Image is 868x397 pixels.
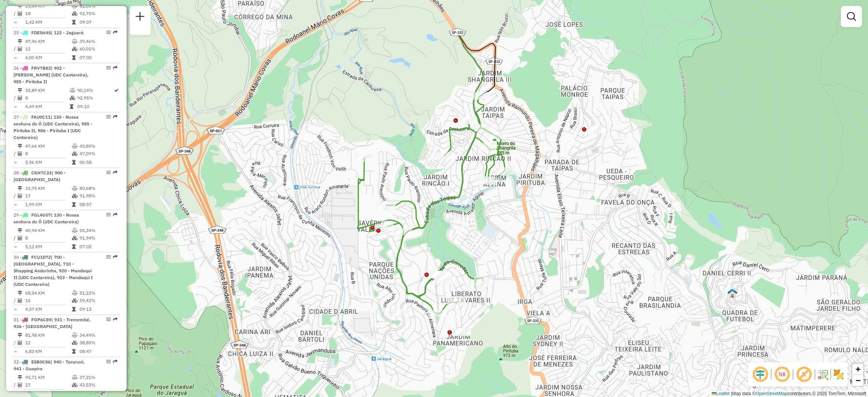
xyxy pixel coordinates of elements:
em: Opções [106,66,111,70]
i: Tempo total em rota [72,202,76,207]
td: 92,75% [79,10,117,17]
td: 17 [25,381,72,389]
td: = [14,54,17,61]
td: 8 [25,94,69,102]
span: 27 - [14,114,92,140]
td: 09:13 [79,305,117,313]
span: | 122 - Jaguará [51,30,84,35]
i: Total de Atividades [18,47,22,51]
td: = [14,243,17,250]
td: = [14,201,17,208]
a: Nova sessão e pesquisa [133,9,148,26]
div: Atividade não roteirizada - ALEX JORGE DE OLIVEI [392,309,411,316]
span: | 130 - Nossa senhora do Ó (UDC Cantareira), 985 - Pirituba II, 986 - Pirituba I (UDC Cantareira) [14,114,92,140]
em: Opções [106,170,111,175]
span: | 902 - [PERSON_NAME] (UDC Cantareira), 985 - Pirituba II [14,65,89,84]
i: Rota otimizada [114,88,119,93]
span: | 931 - Tremembé, 936 - [GEOGRAPHIC_DATA] [14,317,91,329]
span: FCU1D72 [31,254,51,260]
img: Exibir/Ocultar setores [833,368,845,380]
i: Distância Total [18,4,22,8]
i: Distância Total [18,144,22,148]
td: 55,24% [79,227,117,234]
i: Tempo total em rota [72,349,76,354]
td: / [14,339,17,347]
i: Total de Atividades [18,298,22,303]
td: = [14,18,17,26]
div: Atividade não roteirizada - LAZARO VIANA JEREMIA [587,125,605,133]
i: Total de Atividades [18,236,22,240]
td: 4,49 KM [25,103,69,110]
td: 1,42 KM [25,18,72,26]
td: 08:47 [79,348,117,355]
td: 81,98 KM [25,331,72,339]
span: FOP6C89 [31,317,51,322]
td: 8 [25,234,72,242]
img: 614 UDC WCL Jd Damasceno [727,288,737,298]
i: Total de Atividades [18,11,22,16]
span: | 940 - Tucuruvi, 941 - Guapira [14,359,85,371]
em: Opções [106,317,111,322]
em: Opções [106,359,111,364]
td: 59,42% [79,297,117,304]
td: / [14,10,17,17]
td: / [14,94,17,102]
td: 09:07 [79,18,117,26]
i: Distância Total [18,333,22,337]
span: | [731,391,732,396]
td: 5,96 KM [25,159,72,166]
td: 47,96 KM [25,38,72,45]
em: Opções [106,30,111,35]
i: % de utilização do peso [72,39,78,44]
td: 47,66 KM [25,142,72,150]
span: | 900 - [GEOGRAPHIC_DATA] [14,170,66,182]
div: Atividade não roteirizada - MANOEL LEONEZ TEMOTE [435,276,454,283]
td: / [14,45,17,53]
td: 90,14% [77,87,113,94]
a: Leaflet [712,391,730,396]
td: 09:10 [77,103,113,110]
em: Rota exportada [113,170,118,175]
span: + [856,364,860,374]
td: 38,85% [79,339,117,347]
em: Rota exportada [113,30,118,35]
a: Exibir filtros [844,9,859,24]
span: FDE5H45 [31,30,51,35]
i: % de utilização do peso [72,144,78,148]
td: 06:58 [79,159,117,166]
td: 40,94 KM [25,227,72,234]
td: 80,68% [79,185,117,192]
span: 29 - [14,212,79,224]
i: Tempo total em rota [72,307,76,311]
td: 39,46% [79,38,117,45]
td: = [14,103,17,110]
i: % de utilização da cubagem [72,341,78,345]
div: Atividade não roteirizada - GUINE SBAR [452,328,471,336]
a: Zoom out [852,375,863,386]
div: Atividade não roteirizada - JOAO MANUEL CANADA F [429,271,448,278]
td: 51,22% [79,289,117,297]
td: 6,83 KM [25,348,72,355]
span: Ocultar NR [773,365,791,383]
td: 37,21% [79,374,117,381]
i: Distância Total [18,228,22,233]
div: Map data © contributors,© 2025 TomTom, Microsoft [710,391,868,397]
i: Total de Atividades [18,96,22,100]
i: % de utilização do peso [72,291,78,295]
i: % de utilização do peso [72,375,78,380]
td: / [14,381,17,389]
span: FRV7B82 [31,65,51,71]
i: % de utilização da cubagem [72,383,78,387]
img: Fluxo de ruas [817,368,829,380]
em: Opções [106,212,111,217]
td: 12 [25,339,72,347]
i: Distância Total [18,39,22,44]
td: / [14,234,17,242]
em: Rota exportada [113,317,118,322]
td: 4,00 KM [25,54,72,61]
a: OpenStreetMap [756,391,788,396]
i: Distância Total [18,186,22,191]
span: CKH7C33 [31,170,52,176]
i: % de utilização do peso [72,228,78,233]
td: 33,75 KM [25,185,72,192]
